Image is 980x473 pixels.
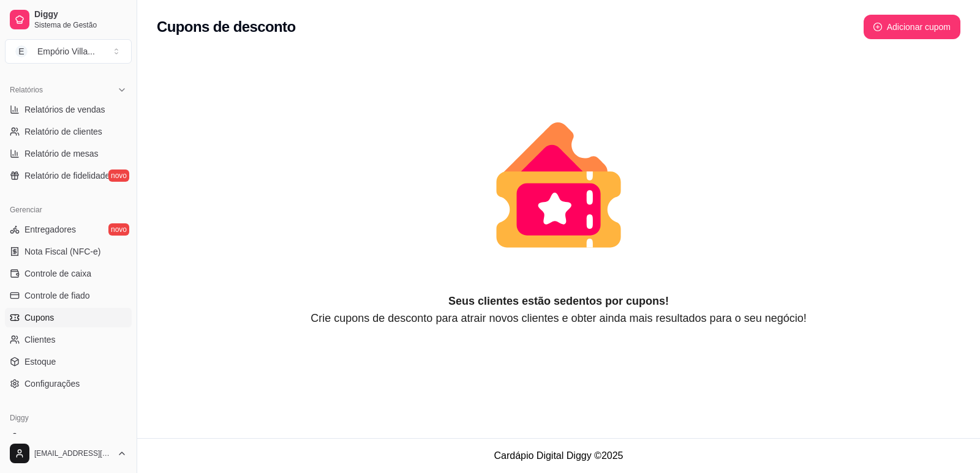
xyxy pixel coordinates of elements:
[5,308,132,327] a: Cupons
[5,374,132,393] a: Configurações
[5,352,132,371] a: Estoque
[5,242,132,261] a: Nota Fiscal (NFC-e)
[5,39,132,64] button: Select a team
[15,45,28,58] span: E
[24,311,54,324] span: Cupons
[24,103,105,116] span: Relatórios de vendas
[24,289,90,302] span: Controle de fiado
[5,330,132,349] a: Clientes
[5,166,132,185] a: Relatório de fidelidadenovo
[5,428,132,447] a: Planos
[5,286,132,305] a: Controle de fiado
[864,15,960,39] button: plus-circleAdicionar cupom
[24,169,110,182] span: Relatório de fidelidade
[137,438,980,473] footer: Cardápio Digital Diggy © 2025
[5,5,132,34] a: DiggySistema de Gestão
[24,356,56,368] span: Estoque
[10,85,43,95] span: Relatórios
[5,200,132,220] div: Gerenciar
[34,9,127,20] span: Diggy
[24,245,100,258] span: Nota Fiscal (NFC-e)
[157,17,296,37] h2: Cupons de desconto
[5,100,132,119] a: Relatórios de vendas
[34,20,127,30] span: Sistema de Gestão
[5,144,132,163] a: Relatório de mesas
[24,125,102,138] span: Relatório de clientes
[24,431,51,444] span: Planos
[157,292,960,310] article: Seus clientes estão sedentos por cupons!
[157,310,960,327] article: Crie cupons de desconto para atrair novos clientes e obter ainda mais resultados para o seu negócio!
[24,267,91,280] span: Controle de caixa
[37,45,95,58] div: Empório Villa ...
[5,408,132,428] div: Diggy
[24,223,76,236] span: Entregadores
[24,333,56,346] span: Clientes
[34,449,112,458] span: [EMAIL_ADDRESS][DOMAIN_NAME]
[5,122,132,141] a: Relatório de clientes
[24,378,80,390] span: Configurações
[5,439,132,468] button: [EMAIL_ADDRESS][DOMAIN_NAME]
[24,147,99,160] span: Relatório de mesas
[873,23,882,31] span: plus-circle
[157,78,960,292] div: animation
[5,220,132,239] a: Entregadoresnovo
[5,264,132,283] a: Controle de caixa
